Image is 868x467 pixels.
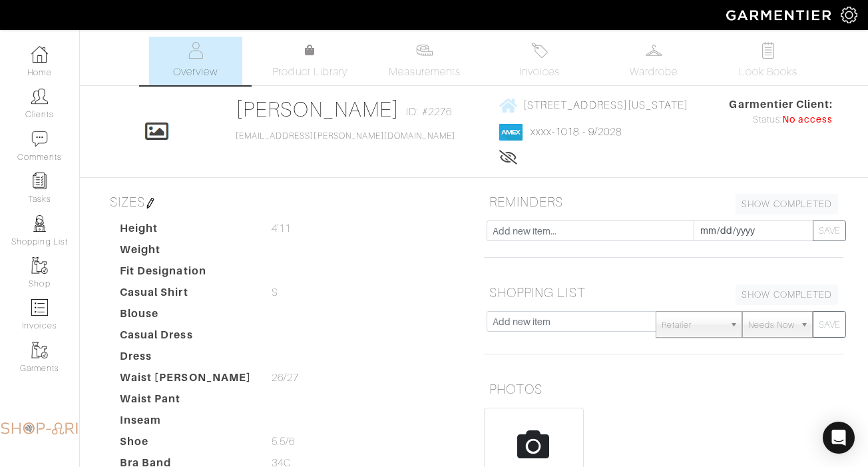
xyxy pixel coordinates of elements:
[236,97,400,121] a: [PERSON_NAME]
[110,242,262,263] dt: Weight
[272,221,291,236] span: 4'11
[272,64,347,80] span: Product Library
[607,37,700,85] a: Wardrobe
[841,7,857,23] img: gear-icon-white-bd11855cb880d31180b6d7d6211b90ccbf57a29d726f0c71d8c61bd08dd39cc2.png
[736,284,838,305] a: SHOW COMPLETED
[493,37,586,85] a: Invoices
[105,189,464,215] h5: SIZES
[187,42,204,59] img: basicinfo-40fd8af6dae0f16599ec9e87c0ef1c0a1fdea2edbe929e3d69a839185d80c458.svg
[729,113,833,127] div: Status:
[823,422,855,454] div: Open Intercom Messenger
[378,37,472,85] a: Measurements
[110,263,262,284] dt: Fit Designation
[110,306,262,327] dt: Blouse
[720,3,841,27] img: garmentier-logo-header-white-b43fb05a5012e4ada735d5af1a66efaba907eab6374d6393d1fbf88cb4ef424d.png
[110,284,262,306] dt: Casual Shirt
[484,376,843,402] h5: PHOTOS
[31,88,48,105] img: clients-icon-6bae9207a08558b7cb47a8932f037763ab4055f8c8b6bfacd5dc20c3e0201464.png
[531,42,548,59] img: orders-27d20c2124de7fd6de4e0e44c1d41de31381a507db9b33961299e4e07d508b8c.svg
[145,198,156,209] img: pen-cf24a1663064a2ec1b9c1bd2387e9de7a2fa800b781884d57f21acf72779bad2.png
[739,64,798,80] span: Look Books
[110,348,262,370] dt: Dress
[630,64,678,80] span: Wardrobe
[110,221,262,242] dt: Height
[31,257,48,274] img: garments-icon-b7da505a4dc4fd61783c78ac3ca0ef83fa9d6f193b1c9dc38574b1d14d53ca28.png
[31,342,48,358] img: garments-icon-b7da505a4dc4fd61783c78ac3ca0ef83fa9d6f193b1c9dc38574b1d14d53ca28.png
[31,215,48,232] img: stylists-icon-eb353228a002819b7ec25b43dbf5f0378dd9e0616d9560372ff212230b889e62.png
[31,131,48,147] img: comment-icon-a0a6a9ef722e966f86d9cbdc48e553b5cf19dbc54f86b18d962a5391bc8f6eb6.png
[531,126,622,138] a: xxxx-1018 - 9/2028
[722,37,815,85] a: Look Books
[416,42,433,59] img: measurements-466bbee1fd09ba9460f595b01e5d73f9e2bff037440d3c8f018324cb6cdf7a4a.svg
[110,412,262,434] dt: Inseam
[499,97,688,113] a: [STREET_ADDRESS][US_STATE]
[729,97,833,113] span: Garmentier Client:
[813,311,846,338] button: SAVE
[110,370,262,391] dt: Waist [PERSON_NAME]
[264,43,357,80] a: Product Library
[110,391,262,412] dt: Waist Pant
[110,434,262,455] dt: Shoe
[110,327,262,348] dt: Casual Dress
[31,46,48,63] img: dashboard-icon-dbcd8f5a0b271acd01030246c82b418ddd0df26cd7fceb0bd07c9910d44c42f6.png
[782,113,833,127] span: No access
[173,64,218,80] span: Overview
[484,279,843,306] h5: SHOPPING LIST
[272,370,299,386] span: 26/27
[736,194,838,215] a: SHOW COMPLETED
[813,221,846,241] button: SAVE
[499,124,523,141] img: american_express-1200034d2e149cdf2cc7894a33a747db654cf6f8355cb502592f1d228b2ac700.png
[389,64,461,80] span: Measurements
[519,64,560,80] span: Invoices
[31,299,48,316] img: orders-icon-0abe47150d42831381b5fb84f609e132dff9fe21cb692f30cb5eec754e2cba89.png
[523,99,688,111] span: [STREET_ADDRESS][US_STATE]
[149,37,242,85] a: Overview
[236,131,455,141] a: [EMAIL_ADDRESS][PERSON_NAME][DOMAIN_NAME]
[406,104,451,120] span: ID: #2276
[272,284,278,300] span: S
[487,311,656,332] input: Add new item
[646,42,662,59] img: wardrobe-487a4870c1b7c33e795ec22d11cfc2ed9d08956e64fb3008fe2437562e282088.svg
[31,173,48,189] img: reminder-icon-8004d30b9f0a5d33ae49ab947aed9ed385cf756f9e5892f1edd6e32f2345188e.png
[272,434,295,450] span: 5.5/6
[760,42,777,59] img: todo-9ac3debb85659649dc8f770b8b6100bb5dab4b48dedcbae339e5042a72dfd3cc.svg
[487,221,694,241] input: Add new item...
[484,189,843,215] h5: REMINDERS
[662,312,724,338] span: Retailer
[748,312,795,338] span: Needs Now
